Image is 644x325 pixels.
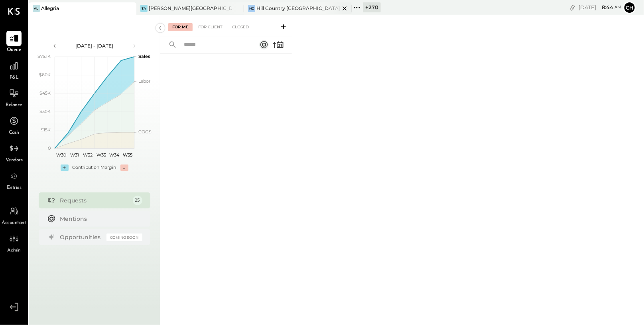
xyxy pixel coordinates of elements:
text: W35 [123,152,132,158]
a: Balance [0,86,28,109]
text: Sales [138,54,150,59]
div: For Client [194,23,226,31]
text: $75.1K [37,54,51,59]
div: HC [248,5,255,12]
div: For Me [168,23,193,31]
text: COGS [138,129,152,135]
div: Coming Soon [106,234,142,241]
span: Balance [6,102,22,109]
span: Vendors [6,157,23,164]
div: + [61,164,69,171]
text: $15K [41,127,51,133]
div: 25 [133,196,142,205]
text: W31 [70,152,79,158]
a: P&L [0,58,28,81]
span: Cash [9,129,19,137]
text: $60K [39,72,51,77]
a: Entries [0,168,28,192]
text: 0 [48,145,51,151]
text: Labor [138,78,150,84]
text: W34 [109,152,120,158]
div: Contribution Margin [73,164,116,171]
text: $30K [39,109,51,114]
div: Hill Country [GEOGRAPHIC_DATA] [256,5,340,12]
div: [PERSON_NAME][GEOGRAPHIC_DATA] [149,5,232,12]
div: TA [140,5,148,12]
div: [DATE] [579,4,621,11]
div: [DATE] - [DATE] [61,42,128,49]
a: Cash [0,113,28,137]
a: Vendors [0,141,28,164]
span: Entries [7,184,22,192]
text: $45K [39,90,51,96]
text: W32 [83,152,93,158]
div: Mentions [60,215,138,223]
div: Closed [228,23,253,31]
div: + 270 [363,2,381,12]
button: Ch [623,1,636,14]
text: W30 [56,152,66,158]
span: Accountant [2,220,26,227]
a: Admin [0,231,28,254]
span: Admin [7,247,21,254]
div: copy link [569,3,577,12]
div: Opportunities [60,233,102,241]
div: Allegria [41,5,59,12]
span: P&L [10,74,19,81]
span: Queue [7,47,22,54]
a: Queue [0,31,28,54]
div: Requests [60,196,129,204]
div: - [120,164,128,171]
text: W33 [96,152,106,158]
a: Accountant [0,204,28,227]
div: Al [33,5,40,12]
